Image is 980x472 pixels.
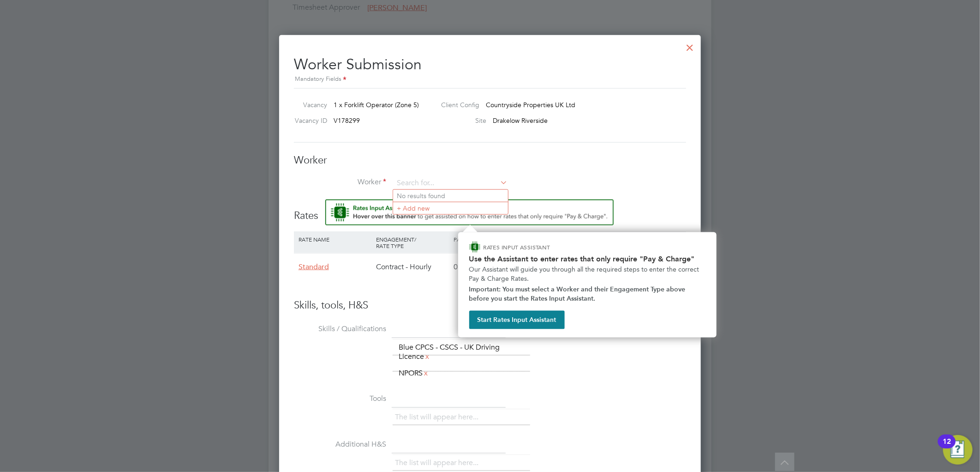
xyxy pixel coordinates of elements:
div: 12 [943,442,951,454]
div: Engagement/ Rate Type [374,231,451,254]
button: Start Rates Input Assistant [469,311,565,329]
label: Vacancy [290,101,327,109]
div: Holiday Pay [498,231,544,254]
h3: Worker [294,154,686,167]
span: V178299 [334,116,360,125]
h2: Worker Submission [294,48,686,85]
div: Rate Name [296,231,374,247]
span: 1 x Forklift Operator (Zone 5) [334,101,419,109]
h3: Skills, tools, H&S [294,299,686,312]
span: Countryside Properties UK Ltd [486,101,576,109]
img: ENGAGE Assistant Icon [469,242,480,253]
p: Our Assistant will guide you through all the required steps to enter the correct Pay & Charge Rates. [469,265,705,283]
a: x [423,367,429,379]
span: Standard [299,262,329,272]
a: x [424,351,430,363]
div: 0.00 [451,254,498,280]
div: Charge (£) [629,231,684,247]
label: Additional H&S [294,440,386,449]
button: Rate Assistant [325,200,614,225]
li: + Add new [393,202,508,214]
h2: Use the Assistant to enter rates that only require "Pay & Charge" [469,254,705,263]
span: Drakelow Riverside [493,116,548,125]
label: Vacancy ID [290,116,327,125]
strong: Important: You must select a Worker and their Engagement Type above before you start the Rates In... [469,285,687,303]
li: The list will appear here... [395,457,482,469]
button: Open Resource Center, 12 new notifications [943,435,973,465]
li: NPORS [395,367,433,380]
div: Mandatory Fields [294,74,686,85]
label: Skills / Qualifications [294,324,386,334]
div: Agency Markup [583,231,629,254]
input: Search for... [394,176,508,190]
div: How to input Rates that only require Pay & Charge [458,232,717,338]
div: Pay Rate (£) [451,231,498,247]
div: Contract - Hourly [374,254,451,280]
label: Site [434,116,487,125]
label: Worker [294,177,386,187]
li: Blue CPCS - CSCS - UK Driving Licence [395,341,529,363]
li: The list will appear here... [395,411,482,424]
label: Client Config [434,101,480,109]
li: No results found [393,190,508,202]
p: RATES INPUT ASSISTANT [484,243,599,251]
label: Tools [294,394,386,404]
h3: Rates [294,200,686,223]
div: Employer Cost [544,231,583,254]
